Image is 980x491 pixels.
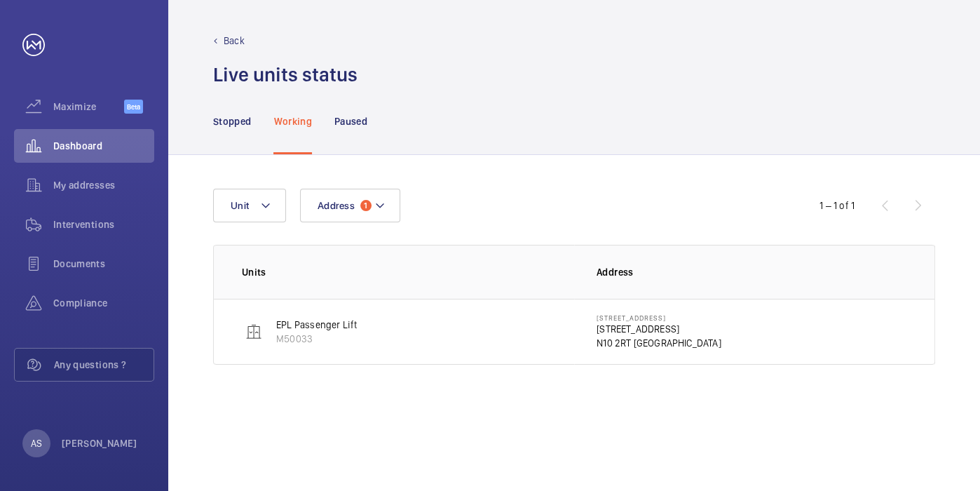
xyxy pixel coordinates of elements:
p: AS [31,436,42,450]
button: Address1 [300,189,400,222]
h1: Live units status [213,62,358,88]
span: Beta [124,100,143,114]
span: Interventions [53,217,154,231]
img: elevator.svg [245,323,262,340]
p: EPL Passenger Lift [276,318,357,332]
p: Back [224,34,245,48]
p: Working [273,114,311,128]
p: [STREET_ADDRESS] [597,314,721,322]
span: 1 [360,200,372,211]
p: Stopped [213,114,251,128]
p: Paused [334,114,367,128]
p: N10 2RT [GEOGRAPHIC_DATA] [597,336,721,350]
span: Address [318,200,355,211]
p: Units [242,265,574,279]
span: Compliance [53,296,154,310]
p: [STREET_ADDRESS] [597,322,721,336]
span: Maximize [53,100,124,114]
p: [PERSON_NAME] [62,436,137,450]
span: Any questions ? [54,358,154,372]
button: Unit [213,189,286,222]
p: M50033 [276,332,357,346]
span: My addresses [53,178,154,192]
div: 1 – 1 of 1 [819,199,855,213]
p: Address [597,265,906,279]
span: Dashboard [53,139,154,153]
span: Documents [53,257,154,271]
span: Unit [231,200,249,211]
